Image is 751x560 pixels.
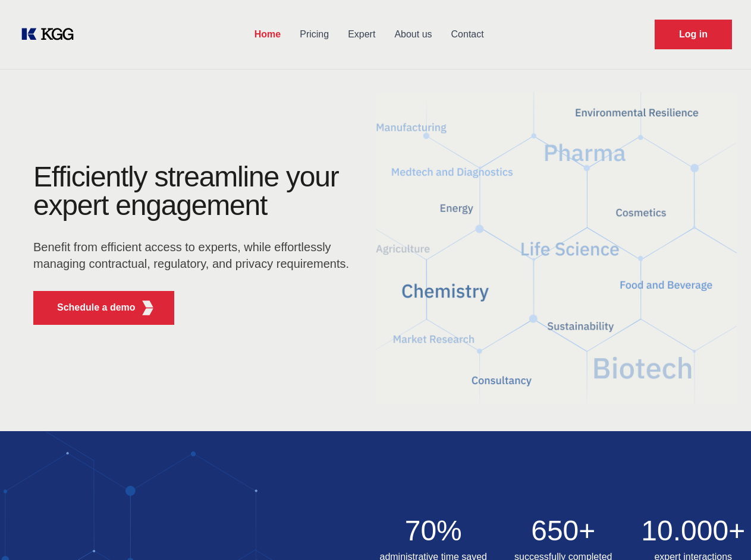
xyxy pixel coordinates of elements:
p: Benefit from efficient access to experts, while effortlessly managing contractual, regulatory, an... [33,239,357,272]
a: Pricing [290,19,338,50]
h2: 70% [376,517,492,545]
a: Home [245,19,290,50]
button: Schedule a demoKGG Fifth Element RED [33,291,174,325]
a: Contact [442,19,494,50]
p: Schedule a demo [57,300,136,315]
a: Request Demo [655,20,732,49]
h2: 650+ [505,517,621,545]
a: KOL Knowledge Platform: Talk to Key External Experts (KEE) [19,25,83,44]
img: KGG Fifth Element RED [376,77,737,419]
a: Expert [338,19,385,50]
img: KGG Fifth Element RED [140,300,155,315]
h1: Efficiently streamline your expert engagement [33,163,357,220]
a: About us [385,19,441,50]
